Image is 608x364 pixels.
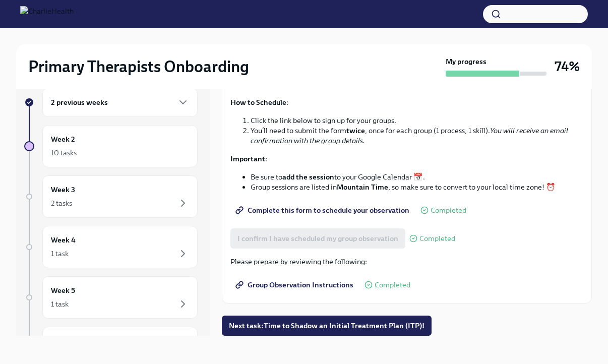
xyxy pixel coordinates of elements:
[419,235,455,242] span: Completed
[237,205,409,215] span: Complete this form to schedule your observation
[375,281,410,289] span: Completed
[251,115,583,126] li: Click the link below to sign up for your groups.
[51,184,75,195] h6: Week 3
[431,207,466,214] span: Completed
[230,154,265,163] strong: Important
[51,299,69,309] div: 1 task
[237,280,353,290] span: Group Observation Instructions
[337,183,388,192] strong: Mountain Time
[51,249,69,259] div: 1 task
[51,285,75,296] h6: Week 5
[230,154,583,164] p: :
[51,335,76,346] h6: Week 6
[230,97,583,107] p: :
[51,234,76,246] h6: Week 4
[24,175,198,218] a: Week 32 tasks
[24,125,198,167] a: Week 210 tasks
[251,126,583,146] li: You’ll need to submit the form , once for each group (1 process, 1 skill).
[51,97,108,108] h6: 2 previous weeks
[346,126,365,135] strong: twice
[555,57,580,76] h3: 74%
[230,200,416,220] a: Complete this form to schedule your observation
[51,134,75,145] h6: Week 2
[42,88,198,117] div: 2 previous weeks
[51,148,77,158] div: 10 tasks
[251,172,583,182] li: Be sure to to your Google Calendar 📅.
[222,316,432,336] button: Next task:Time to Shadow an Initial Treatment Plan (ITP)!
[229,321,424,331] span: Next task : Time to Shadow an Initial Treatment Plan (ITP)!
[251,182,583,192] li: Group sessions are listed in , so make sure to convert to your local time zone! ⏰
[51,198,72,208] div: 2 tasks
[28,56,249,77] h2: Primary Therapists Onboarding
[230,98,286,107] strong: How to Schedule
[282,172,334,181] strong: add the session
[230,257,583,267] p: Please prepare by reviewing the following:
[230,275,360,295] a: Group Observation Instructions
[446,56,487,67] strong: My progress
[24,276,198,319] a: Week 51 task
[24,226,198,268] a: Week 41 task
[20,6,74,22] img: CharlieHealth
